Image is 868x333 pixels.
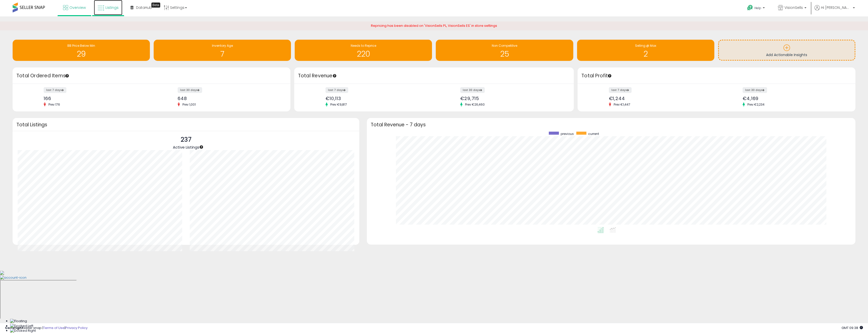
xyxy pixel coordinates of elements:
[69,5,86,10] span: Overview
[766,52,807,57] span: Add Actionable Insights
[178,87,202,93] label: last 30 days
[105,5,119,10] span: Listings
[351,43,376,48] span: Needs to Reprice
[743,1,770,16] a: Help
[332,74,337,78] div: Tooltip anchor
[173,135,199,145] p: 237
[295,40,432,61] a: Needs to Reprice 220
[607,74,612,78] div: Tooltip anchor
[10,319,27,324] img: Floating
[44,87,66,93] label: last 7 days
[561,132,574,136] span: previous
[492,43,517,48] span: Non Competitive
[156,50,288,58] h1: 7
[136,5,152,10] span: DataHub
[328,102,349,107] span: Prev: €9,817
[199,145,204,149] div: Tooltip anchor
[297,50,429,58] h1: 220
[46,102,63,107] span: Prev: 176
[151,3,160,8] div: Tooltip anchor
[747,5,753,11] i: Get Help
[460,96,565,101] div: €29,715
[743,87,767,93] label: last 30 days
[580,50,712,58] h1: 2
[611,102,633,107] span: Prev: €1,447
[745,102,767,107] span: Prev: €2,234
[743,96,847,101] div: €4,169
[173,145,199,150] span: Active Listings
[460,87,485,93] label: last 30 days
[821,5,851,10] span: Hi [PERSON_NAME]
[754,6,761,10] span: Help
[371,123,852,127] h3: Total Revenue - 7 days
[719,40,855,60] a: Add Actionable Insights
[463,102,487,107] span: Prev: €26,460
[581,72,852,79] h3: Total Profit
[436,40,573,61] a: Non Competitive 25
[325,96,430,101] div: €10,113
[44,96,148,101] div: 166
[815,5,855,16] a: Hi [PERSON_NAME]
[16,72,287,79] h3: Total Ordered Items
[784,5,803,10] span: VisionSells
[325,87,348,93] label: last 7 days
[212,43,233,48] span: Inventory Age
[609,96,713,101] div: €1,244
[13,40,150,61] a: BB Price Below Min 29
[635,43,656,48] span: Selling @ Max
[178,96,282,101] div: 648
[609,87,632,93] label: last 7 days
[298,72,570,79] h3: Total Revenue
[180,102,198,107] span: Prev: 1,001
[577,40,714,61] a: Selling @ Max 2
[15,50,147,58] h1: 29
[154,40,291,61] a: Inventory Age 7
[65,74,69,78] div: Tooltip anchor
[16,123,356,127] h3: Total Listings
[10,324,33,328] img: Docked Left
[67,43,95,48] span: BB Price Below Min
[588,132,599,136] span: current
[371,23,497,28] span: Repricing has been disabled on 'VisionSells PL, VisionSells ES' in store settings
[438,50,571,58] h1: 25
